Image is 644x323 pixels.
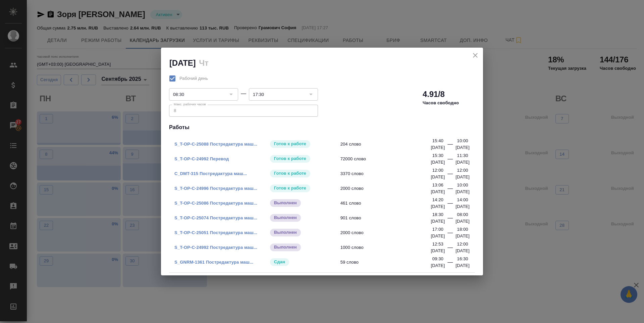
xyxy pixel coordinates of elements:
[447,184,453,195] div: —
[457,256,468,262] p: 16:30
[457,197,468,203] p: 14:00
[174,245,257,250] a: S_T-OP-C-24992 Постредактура маш...
[455,218,470,225] p: [DATE]
[457,152,468,159] p: 11:30
[432,138,443,144] p: 15:40
[274,214,297,221] p: Выполнен
[455,144,470,151] p: [DATE]
[457,241,468,248] p: 12:00
[432,152,443,159] p: 15:30
[274,170,306,177] p: Готов к работе
[431,218,445,225] p: [DATE]
[241,90,246,98] div: —
[431,203,445,210] p: [DATE]
[470,50,480,60] button: close
[457,182,468,189] p: 10:00
[340,156,435,162] span: 72000 слово
[455,248,470,254] p: [DATE]
[423,100,459,106] p: Часов свободно
[174,142,257,147] a: S_T-OP-C-25088 Постредактура маш...
[432,256,443,262] p: 09:30
[174,201,257,206] a: S_T-OP-C-25086 Постредактура маш...
[431,144,445,151] p: [DATE]
[431,189,445,195] p: [DATE]
[447,199,453,210] div: —
[455,159,470,166] p: [DATE]
[447,170,453,180] div: —
[174,186,257,191] a: S_T-OP-C-24996 Постредактура маш...
[432,241,443,248] p: 12:53
[179,75,208,82] span: Рабочий день
[274,200,297,206] p: Выполнен
[340,170,435,177] span: 3370 слово
[274,244,297,251] p: Выполнен
[274,229,297,236] p: Выполнен
[340,185,435,192] span: 2000 слово
[340,200,435,207] span: 461 слово
[431,233,445,239] p: [DATE]
[432,197,443,203] p: 14:20
[447,214,453,225] div: —
[457,167,468,174] p: 12:00
[447,229,453,239] div: —
[423,89,445,100] h2: 4.91/8
[432,167,443,174] p: 12:00
[340,244,435,251] span: 1000 слово
[432,211,443,218] p: 18:30
[447,155,453,166] div: —
[174,260,253,265] a: S_GNRM-1361 Постредактура маш...
[169,58,196,67] h2: [DATE]
[455,174,470,180] p: [DATE]
[455,189,470,195] p: [DATE]
[432,226,443,233] p: 17:00
[174,215,257,220] a: S_T-OP-C-25074 Постредактура маш...
[455,203,470,210] p: [DATE]
[340,215,435,221] span: 901 слово
[340,141,435,148] span: 204 слово
[457,211,468,218] p: 08:00
[431,159,445,166] p: [DATE]
[174,156,229,161] a: S_T-OP-C-24992 Перевод
[274,185,306,192] p: Готов к работе
[447,258,453,269] div: —
[274,155,306,162] p: Готов к работе
[431,248,445,254] p: [DATE]
[274,141,306,147] p: Готов к работе
[432,182,443,189] p: 13:06
[174,230,257,235] a: S_T-OP-C-25051 Постредактура маш...
[455,262,470,269] p: [DATE]
[455,233,470,239] p: [DATE]
[457,226,468,233] p: 18:00
[447,140,453,151] div: —
[457,138,468,144] p: 10:00
[340,259,435,266] span: 59 слово
[169,123,475,131] h4: Работы
[447,244,453,254] div: —
[174,171,247,176] a: C_DMT-315 Постредактура маш...
[274,259,285,265] p: Сдан
[431,262,445,269] p: [DATE]
[340,229,435,236] span: 2000 слово
[431,174,445,180] p: [DATE]
[199,58,208,67] h2: Чт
